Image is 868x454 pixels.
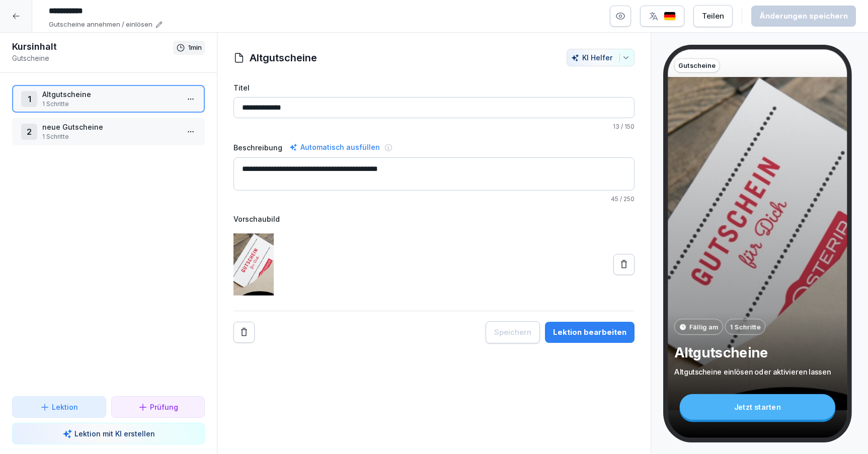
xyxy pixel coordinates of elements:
div: Lektion bearbeiten [553,327,626,338]
div: Teilen [702,11,724,22]
p: / 150 [233,122,635,131]
button: Speichern [486,321,540,343]
p: Prüfung [150,402,178,412]
button: Teilen [693,5,733,27]
p: 1 Schritte [730,322,760,332]
p: 1 min [188,43,202,53]
div: Automatisch ausfüllen [287,141,382,153]
div: Jetzt starten [679,394,835,420]
p: Altgutscheine einlösen oder aktivieren lassen [674,367,841,377]
button: Remove [233,322,255,343]
div: KI Helfer [571,53,630,62]
p: Gutscheine [678,61,716,70]
button: Prüfung [111,396,205,418]
p: Gutscheine [12,53,173,63]
span: 45 [611,195,618,203]
p: neue Gutscheine [42,122,179,132]
img: de.svg [664,12,676,21]
label: Vorschaubild [233,214,635,224]
label: Beschreibung [233,142,282,153]
p: / 250 [233,195,635,204]
p: Altgutscheine [42,89,179,100]
p: Gutscheine annehmen / einlösen [49,20,152,30]
label: Titel [233,82,635,93]
p: Fällig am [689,322,718,332]
div: Änderungen speichern [759,11,848,22]
span: 13 [613,123,619,130]
h1: Kursinhalt [12,41,173,53]
div: 1 [21,91,37,107]
button: Lektion bearbeiten [545,322,635,343]
button: KI Helfer [567,49,635,66]
button: Lektion [12,396,106,418]
button: Lektion mit KI erstellen [12,423,205,444]
p: Lektion mit KI erstellen [74,428,155,439]
div: Speichern [494,327,531,338]
p: 1 Schritte [42,100,179,109]
p: Lektion [52,402,78,412]
p: 1 Schritte [42,132,179,141]
img: a2tpea5429p2zl7e38ehi9y6.png [233,228,274,301]
div: 1Altgutscheine1 Schritte [12,85,205,113]
div: 2neue Gutscheine1 Schritte [12,118,205,145]
button: Änderungen speichern [751,6,856,27]
p: Altgutscheine [674,344,841,361]
div: 2 [21,124,37,140]
h1: Altgutscheine [250,50,317,65]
